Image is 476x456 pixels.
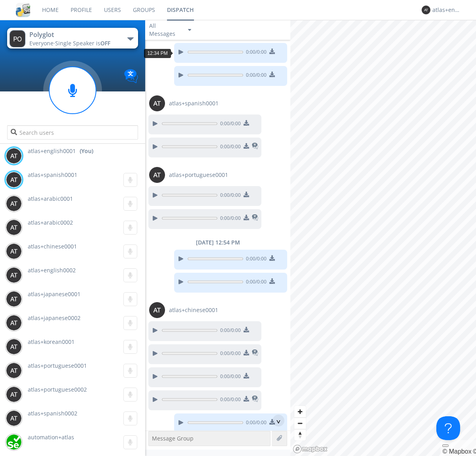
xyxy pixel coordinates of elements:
[252,142,258,152] span: This is a translated message
[149,95,165,111] img: 373638.png
[6,148,22,164] img: 373638.png
[244,350,249,355] img: download media button
[294,429,306,440] button: Reset bearing to north
[217,120,241,129] span: 0:00 / 0:00
[244,120,249,126] img: download media button
[6,196,22,212] img: 373638.png
[6,219,22,235] img: 373638.png
[80,147,93,155] div: (You)
[244,327,249,332] img: download media button
[217,373,241,382] span: 0:00 / 0:00
[252,214,258,221] img: translated-message
[7,125,138,140] input: Search users
[432,6,462,14] div: atlas+english0001
[294,418,306,429] span: Zoom out
[188,29,191,31] img: caret-down-sm.svg
[244,373,249,378] img: download media button
[10,30,25,47] img: 373638.png
[217,192,241,200] span: 0:00 / 0:00
[6,267,22,283] img: 373638.png
[244,192,249,197] img: download media button
[6,291,22,307] img: 373638.png
[422,6,430,14] img: 373638.png
[269,278,275,284] img: download media button
[217,396,241,405] span: 0:00 / 0:00
[243,419,267,428] span: 0:00 / 0:00
[6,315,22,331] img: 373638.png
[28,171,77,179] span: atlas+spanish0001
[28,219,73,226] span: atlas+arabic0002
[28,386,87,393] span: atlas+portuguese0002
[6,386,22,402] img: 373638.png
[294,406,306,417] button: Zoom in
[244,396,249,402] img: download media button
[147,50,167,56] span: 12:34 PM
[273,415,284,427] div: ^
[269,72,275,77] img: download media button
[293,444,328,454] a: Mapbox logo
[243,49,267,57] span: 0:00 / 0:00
[124,69,138,83] img: Translation enabled
[169,99,219,107] span: atlas+spanish0001
[28,290,81,298] span: atlas+japanese0001
[29,39,119,47] div: Everyone ·
[244,143,249,149] img: download media button
[6,363,22,378] img: 373638.png
[149,22,181,38] div: All Messages
[28,433,74,441] span: automation+atlas
[29,30,119,39] div: Polyglot
[252,348,258,359] span: This is a translated message
[55,39,110,47] span: Single Speaker is
[16,3,30,17] img: cddb5a64eb264b2086981ab96f4c1ba7
[100,39,110,47] span: OFF
[252,213,258,223] span: This is a translated message
[6,339,22,355] img: 373638.png
[243,278,267,287] span: 0:00 / 0:00
[6,172,22,188] img: 373638.png
[269,255,275,261] img: download media button
[269,49,275,54] img: download media button
[252,394,258,405] span: This is a translated message
[436,416,460,440] iframe: Toggle Customer Support
[28,147,76,155] span: atlas+english0001
[169,171,228,179] span: atlas+portuguese0001
[6,410,22,426] img: 373638.png
[28,362,87,369] span: atlas+portuguese0001
[217,215,241,223] span: 0:00 / 0:00
[28,314,81,322] span: atlas+japanese0002
[217,143,241,152] span: 0:00 / 0:00
[217,350,241,359] span: 0:00 / 0:00
[28,195,73,202] span: atlas+arabic0001
[28,338,75,345] span: atlas+korean0001
[243,255,267,264] span: 0:00 / 0:00
[294,417,306,429] button: Zoom out
[252,349,258,356] img: translated-message
[149,302,165,318] img: 373638.png
[269,419,275,425] img: download media button
[252,143,258,149] img: translated-message
[243,72,267,80] span: 0:00 / 0:00
[7,28,138,49] button: PolyglotEveryone·Single Speaker isOFF
[28,243,77,250] span: atlas+chinese0001
[169,306,218,314] span: atlas+chinese0001
[6,434,22,450] img: d2d01cd9b4174d08988066c6d424eccd
[6,243,22,259] img: 373638.png
[442,448,471,455] a: Mapbox
[217,327,241,336] span: 0:00 / 0:00
[244,215,249,220] img: download media button
[28,266,76,274] span: atlas+english0002
[145,239,290,246] div: [DATE] 12:54 PM
[28,409,77,417] span: atlas+spanish0002
[252,396,258,402] img: translated-message
[149,167,165,183] img: 373638.png
[442,444,449,447] button: Toggle attribution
